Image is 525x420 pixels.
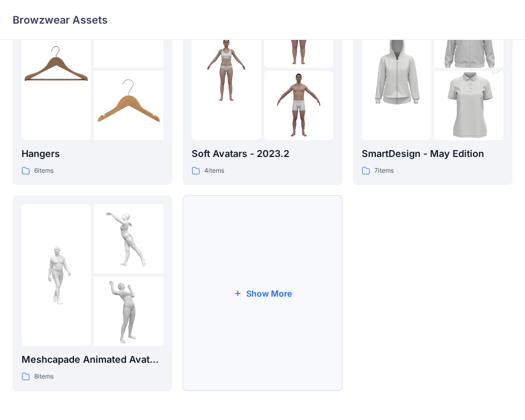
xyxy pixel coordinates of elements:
[434,54,503,157] img: folder 3
[94,71,163,140] img: folder 3
[22,146,163,161] p: Hangers
[22,352,163,367] p: Meshcapade Animated Avatars
[34,371,54,382] p: 8 items
[13,13,108,27] p: Browzwear Assets
[22,35,91,104] img: folder 1
[204,165,224,176] p: 4 items
[362,17,431,121] img: folder 1
[183,195,342,391] button: Show More
[192,146,333,161] p: Soft Avatars - 2023.2
[22,240,91,310] img: folder 1
[34,165,54,176] p: 6 items
[13,195,172,391] a: folder 1folder 2folder 3Meshcapade Animated Avatars8items
[94,204,163,274] img: folder 2
[94,277,163,346] img: folder 3
[362,146,503,161] p: SmartDesign - May Edition
[192,35,261,104] img: folder 1
[264,71,333,140] img: folder 3
[374,165,394,176] p: 7 items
